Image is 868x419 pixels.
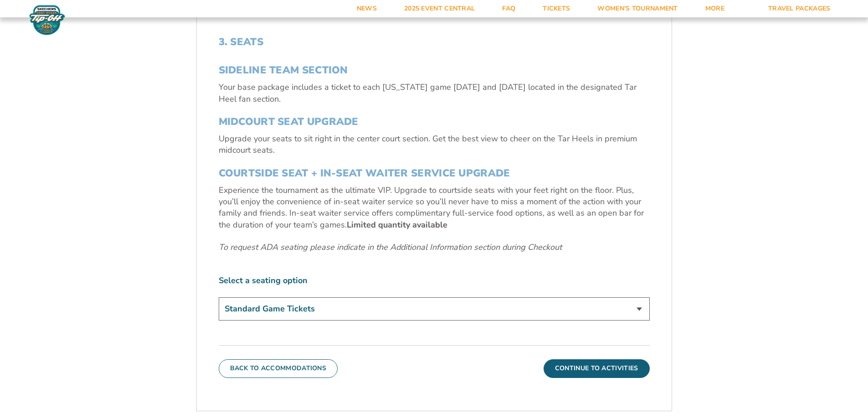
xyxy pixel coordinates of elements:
[347,219,447,230] b: Limited quantity available
[219,64,650,76] h3: SIDELINE TEAM SECTION
[219,133,650,156] p: Upgrade your seats to sit right in the center court section. Get the best view to cheer on the Ta...
[219,185,650,231] p: Experience the tournament as the ultimate VIP. Upgrade to courtside seats with your feet right on...
[544,359,650,378] button: Continue To Activities
[219,82,650,104] p: Your base package includes a ticket to each [US_STATE] game [DATE] and [DATE] located in the desi...
[219,167,650,179] h3: COURTSIDE SEAT + IN-SEAT WAITER SERVICE UPGRADE
[219,359,338,378] button: Back To Accommodations
[219,116,650,128] h3: MIDCOURT SEAT UPGRADE
[219,242,562,253] em: To request ADA seating please indicate in the Additional Information section during Checkout
[219,275,650,286] label: Select a seating option
[27,5,67,36] img: Fort Myers Tip-Off
[219,36,650,48] h2: 3. Seats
